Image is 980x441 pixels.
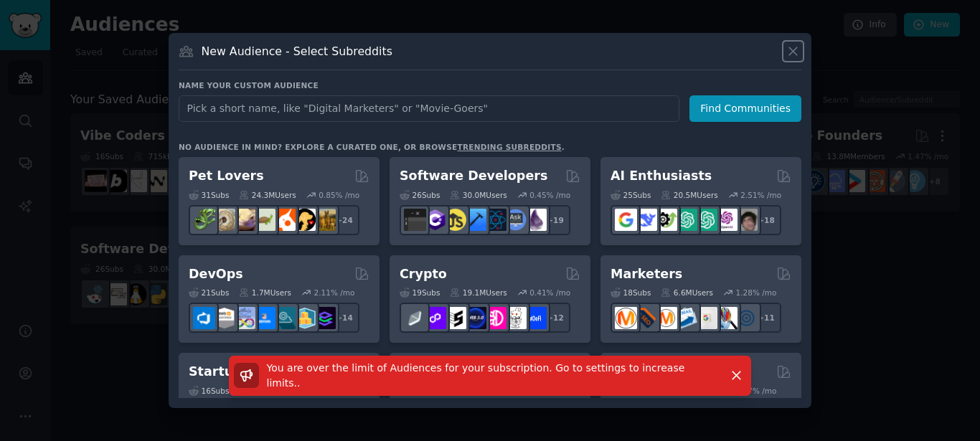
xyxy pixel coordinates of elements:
[293,307,316,329] img: aws_cdk
[253,209,275,231] img: turtle
[611,265,682,283] h2: Marketers
[179,95,679,122] input: Pick a short name, like "Digital Marketers" or "Movie-Goers"
[400,265,447,283] h2: Crypto
[213,307,235,329] img: AWS_Certified_Experts
[404,307,426,329] img: ethfinance
[239,288,291,298] div: 1.7M Users
[179,142,565,152] div: No audience in mind? Explore a curated one, or browse .
[464,307,486,329] img: web3
[736,288,777,298] div: 1.28 % /mo
[233,209,255,231] img: leopardgeckos
[635,209,657,231] img: DeepSeek
[675,209,697,231] img: chatgpt_promptDesign
[661,190,717,200] div: 20.5M Users
[400,288,440,298] div: 19 Sub s
[689,95,801,122] button: Find Communities
[189,190,229,200] div: 31 Sub s
[314,288,355,298] div: 2.11 % /mo
[424,307,446,329] img: 0xPolygon
[253,307,275,329] img: DevOpsLinks
[751,205,781,235] div: + 18
[457,143,561,151] a: trending subreddits
[319,190,359,200] div: 0.85 % /mo
[524,307,547,329] img: defi_
[267,362,685,389] span: You are over the limit of Audiences for your subscription. Go to settings to increase limits. .
[740,190,781,200] div: 2.51 % /mo
[540,205,570,235] div: + 19
[540,303,570,333] div: + 12
[450,190,507,200] div: 30.0M Users
[504,307,527,329] img: CryptoNews
[635,307,657,329] img: bigseo
[695,307,717,329] img: googleads
[444,209,466,231] img: learnjavascript
[524,209,547,231] img: elixir
[189,288,229,298] div: 21 Sub s
[273,209,296,231] img: cockatiel
[484,307,507,329] img: defiblockchain
[504,209,527,231] img: AskComputerScience
[715,209,738,231] img: OpenAIDev
[424,209,446,231] img: csharp
[615,307,637,329] img: content_marketing
[735,307,758,329] img: OnlineMarketing
[239,190,296,200] div: 24.3M Users
[400,167,547,185] h2: Software Developers
[715,307,738,329] img: MarketingResearch
[329,205,359,235] div: + 24
[675,307,697,329] img: Emailmarketing
[751,303,781,333] div: + 11
[314,307,336,329] img: PlatformEngineers
[450,288,507,298] div: 19.1M Users
[611,190,651,200] div: 25 Sub s
[400,190,440,200] div: 26 Sub s
[529,288,570,298] div: 0.41 % /mo
[611,288,651,298] div: 18 Sub s
[189,167,264,185] h2: Pet Lovers
[233,307,255,329] img: Docker_DevOps
[735,209,758,231] img: ArtificalIntelligence
[464,209,486,231] img: iOSProgramming
[655,209,677,231] img: AItoolsCatalog
[404,209,426,231] img: software
[695,209,717,231] img: chatgpt_prompts_
[193,209,215,231] img: herpetology
[273,307,296,329] img: platformengineering
[202,44,392,59] h3: New Audience - Select Subreddits
[329,303,359,333] div: + 14
[484,209,507,231] img: reactnative
[615,209,637,231] img: GoogleGeminiAI
[529,190,570,200] div: 0.45 % /mo
[213,209,235,231] img: ballpython
[661,288,713,298] div: 6.6M Users
[655,307,677,329] img: AskMarketing
[189,265,243,283] h2: DevOps
[444,307,466,329] img: ethstaker
[314,209,336,231] img: dogbreed
[193,307,215,329] img: azuredevops
[179,80,801,90] h3: Name your custom audience
[611,167,712,185] h2: AI Enthusiasts
[293,209,316,231] img: PetAdvice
